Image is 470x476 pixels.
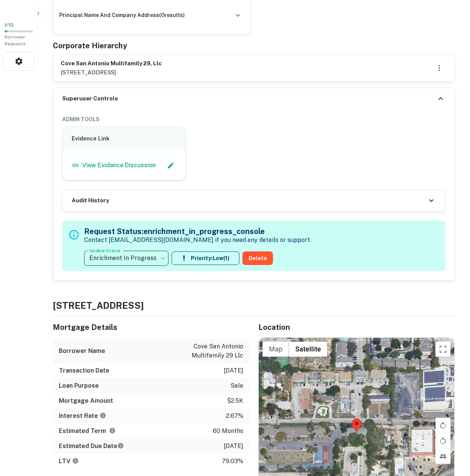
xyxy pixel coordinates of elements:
h5: Location [258,322,455,333]
h5: Mortgage Details [53,322,249,333]
h6: Audit History [72,196,109,205]
span: Borrower Requests [5,34,26,46]
h5: Corporate Hierarchy [53,40,127,51]
p: cove san antonio multifamily 29 llc [175,342,243,360]
p: 2.67% [226,411,243,421]
h6: Estimated Term [59,427,116,436]
button: Toggle fullscreen view [436,342,451,357]
p: [DATE] [224,442,243,451]
h6: Mortgage Amount [59,396,113,405]
button: Show street map [263,342,289,357]
h6: cove san antonio multifamily 29, llc [61,59,162,68]
button: Edit Slack Link [165,160,177,171]
svg: Estimate is based on a standard schedule for this type of loan. [117,442,124,449]
svg: Term is based on a standard schedule for this type of loan. [109,427,116,434]
svg: LTVs displayed on the website are for informational purposes only and may be reported incorrectly... [72,458,79,464]
h6: Loan Purpose [59,381,99,390]
button: Priority:Low(1) [172,251,240,265]
h6: LTV [59,457,79,466]
label: Update Status [89,247,121,254]
p: Contact [EMAIL_ADDRESS][DOMAIN_NAME] if you need any details or support. [84,236,311,245]
iframe: Chat Widget [432,416,470,452]
a: View Evidence Discussion [72,161,156,170]
h6: Superuser Controls [62,94,118,103]
button: Delete [243,251,273,265]
h6: ADMIN TOOLS [62,115,445,123]
h6: Transaction Date [59,366,109,375]
svg: The interest rates displayed on the website are for informational purposes only and may be report... [100,412,106,419]
div: Enrichment In Progress [84,248,169,269]
h6: Estimated Due Date [59,442,124,451]
p: [STREET_ADDRESS] [61,68,162,77]
h4: [STREET_ADDRESS] [53,299,455,312]
p: 79.03% [222,457,243,466]
p: View Evidence Discussion [82,161,156,170]
p: sale [230,381,243,390]
p: 60 months [213,427,243,436]
h6: Interest Rate [59,411,106,421]
span: 1 / 10 [5,22,14,28]
p: [DATE] [224,366,243,375]
button: Show satellite imagery [289,342,327,357]
h5: Request Status: enrichment_in_progress_console [84,226,311,237]
p: $2.5k [227,396,243,405]
h6: Borrower Name [59,347,105,356]
h6: principal name and company address ( 0 results) [59,11,185,19]
button: Tilt map [436,449,451,464]
h6: Evidence Link [72,134,177,143]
